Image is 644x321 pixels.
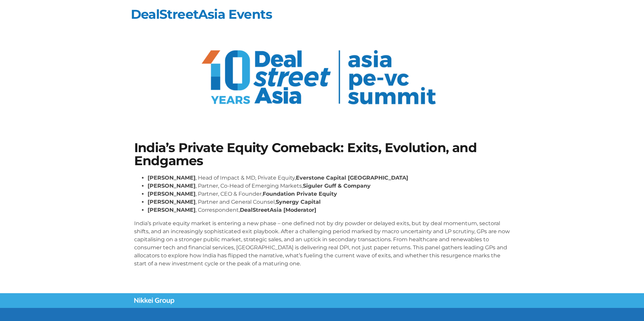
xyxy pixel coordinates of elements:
strong: [PERSON_NAME] [148,199,196,205]
h1: India’s Private Equity Comeback: Exits, Evolution, and Endgames [134,141,510,167]
strong: [PERSON_NAME] [148,183,196,189]
strong: Everstone Capital [GEOGRAPHIC_DATA] [296,175,408,181]
strong: Foundation Private Equity [263,191,337,197]
img: Nikkei Group [134,298,174,304]
li: , Partner, CEO & Founder, [148,190,510,198]
strong: Synergy Capital [276,199,321,205]
p: India’s private equity market is entering a new phase – one defined not by dry powder or delayed ... [134,219,510,268]
li: , Partner, Co-Head of Emerging Markets, [148,182,510,190]
strong: DealStreetAsia [Moderator] [240,207,316,213]
strong: Siguler Guff & Company [303,183,371,189]
strong: [PERSON_NAME] [148,191,196,197]
li: , Correspondent, [148,206,510,214]
li: , Head of Impact & MD, Private Equity, [148,174,510,182]
strong: [PERSON_NAME] [148,207,196,213]
strong: [PERSON_NAME] [148,175,196,181]
a: DealStreetAsia Events [131,6,272,22]
li: , Partner and General Counsel, [148,198,510,206]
